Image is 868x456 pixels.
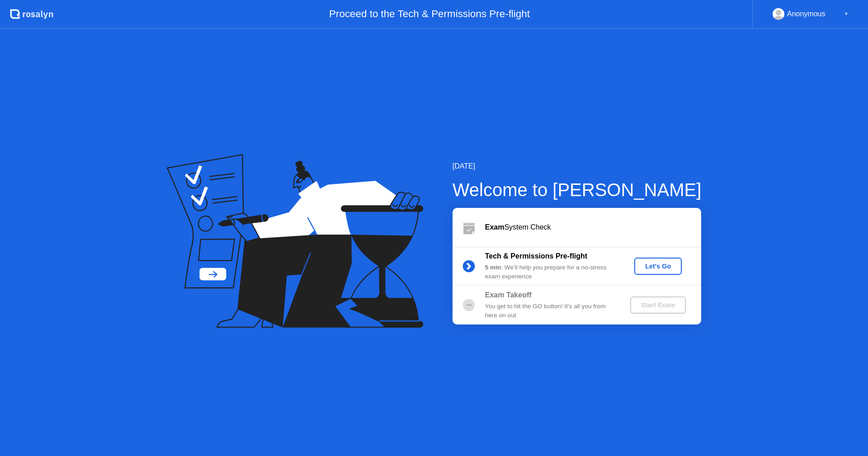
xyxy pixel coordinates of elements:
div: Let's Go [638,263,678,270]
div: You get to hit the GO button! It’s all you from here on out [485,302,615,320]
div: ▼ [844,8,849,20]
div: [DATE] [453,161,702,172]
div: : We’ll help you prepare for a no-stress exam experience [485,263,615,282]
div: Welcome to [PERSON_NAME] [453,176,702,203]
b: 5 min [485,264,501,271]
button: Start Exam [630,296,686,314]
b: Exam [485,223,505,231]
div: System Check [485,222,701,233]
div: Anonymous [787,8,826,20]
button: Let's Go [634,258,682,275]
b: Tech & Permissions Pre-flight [485,252,587,260]
div: Start Exam [634,301,682,309]
b: Exam Takeoff [485,291,532,299]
